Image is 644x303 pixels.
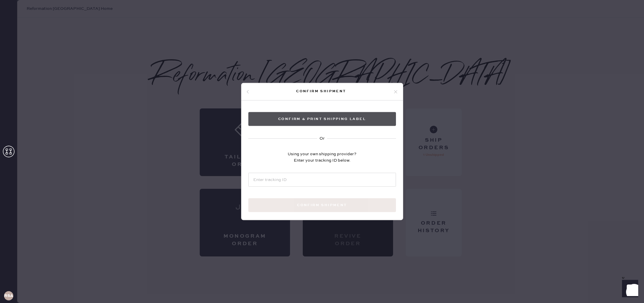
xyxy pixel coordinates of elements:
div: Using your own shipping provider? Enter your tracking ID below. [288,151,356,164]
button: Confirm shipment [248,198,396,212]
button: Confirm & Print shipping label [248,112,396,126]
h3: RSA [4,294,13,298]
div: Confirm shipment [249,88,393,95]
input: Enter tracking ID [248,173,396,187]
div: Or [320,135,325,142]
iframe: Front Chat [617,277,641,302]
